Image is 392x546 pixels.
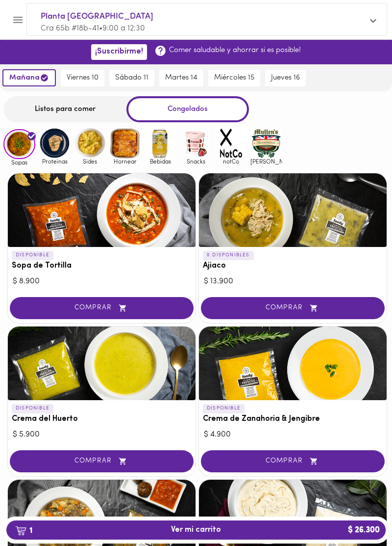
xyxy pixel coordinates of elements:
img: Sides [74,127,106,159]
div: $ 8.900 [13,276,191,287]
img: Snacks [180,127,212,159]
img: cart.png [15,526,26,536]
div: $ 5.900 [13,429,191,440]
button: miércoles 15 [208,70,260,86]
span: viernes 10 [67,74,98,82]
img: Sopas [3,129,35,160]
img: Hornear [109,127,141,159]
div: Congelados [126,96,249,122]
div: Ajiaco [199,173,387,247]
p: DISPONIBLE [12,404,53,413]
button: 1Ver mi carrito$ 26.300 [6,520,386,540]
button: COMPRAR [10,450,194,472]
div: Listos para comer [4,96,126,122]
div: Sopa de Tortilla [8,173,196,247]
span: Planta [GEOGRAPHIC_DATA] [41,10,363,23]
span: COMPRAR [22,457,181,465]
button: ¡Suscribirme! [91,44,147,59]
span: miércoles 15 [214,74,254,82]
button: jueves 16 [265,70,306,86]
span: [PERSON_NAME] [250,158,282,164]
h3: Crema del Huerto [12,415,192,424]
div: Crema del Huerto [8,327,196,400]
span: Proteinas [39,158,71,164]
button: mañana [2,69,56,86]
span: notCo [215,158,247,164]
img: Bebidas [145,127,176,159]
button: COMPRAR [10,297,194,319]
button: martes 14 [159,70,203,86]
p: Comer saludable y ahorrar si es posible! [169,45,301,55]
button: sábado 11 [109,70,154,86]
span: Snacks [180,158,212,164]
span: sábado 11 [115,74,148,82]
p: DISPONIBLE [203,404,245,413]
span: Hornear [109,158,141,164]
button: viernes 10 [61,70,104,86]
span: martes 14 [165,74,197,82]
span: COMPRAR [213,457,372,465]
p: 8 DISPONIBLES [203,251,254,260]
span: Bebidas [145,158,176,164]
iframe: Messagebird Livechat Widget [345,499,392,546]
span: Ver mi carrito [171,525,221,535]
div: $ 4.900 [204,429,382,440]
span: ¡Suscribirme! [95,47,143,56]
img: mullens [250,127,282,159]
div: $ 13.900 [204,276,382,287]
div: Crema de Zanahoria & Jengibre [199,327,387,400]
button: Menu [6,8,30,32]
button: COMPRAR [201,297,385,319]
span: jueves 16 [271,74,300,82]
h3: Sopa de Tortilla [12,262,192,271]
b: $ 26.300 [342,520,386,540]
h3: Crema de Zanahoria & Jengibre [203,415,383,424]
span: Cra 65b #18b-41 • 9:00 a 12:30 [41,25,145,32]
span: Sides [74,158,106,164]
img: notCo [215,127,247,159]
img: Proteinas [39,127,71,159]
b: 1 [9,524,38,537]
button: COMPRAR [201,450,385,472]
h3: Ajiaco [203,262,383,271]
span: mañana [9,73,49,82]
span: COMPRAR [213,304,372,312]
span: COMPRAR [22,304,181,312]
p: DISPONIBLE [12,251,53,260]
span: Sopas [3,159,35,165]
